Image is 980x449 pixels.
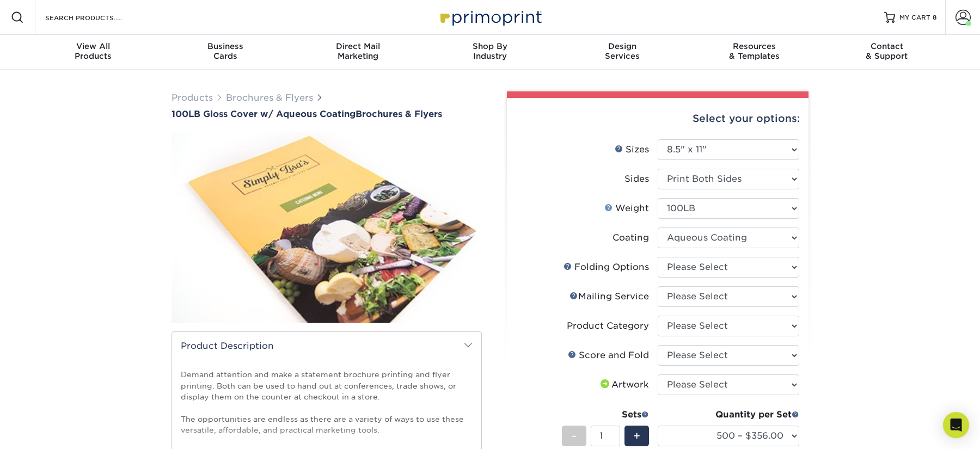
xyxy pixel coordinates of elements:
a: View AllProducts [27,35,160,70]
div: Marketing [292,41,424,61]
div: & Support [820,41,953,61]
a: Direct MailMarketing [292,35,424,70]
span: Resources [688,41,820,51]
span: Business [160,41,292,51]
span: - [572,428,577,444]
div: Artwork [598,378,649,391]
img: 100LB Gloss Cover<br/>w/ Aqueous Coating 01 [171,120,482,335]
div: Folding Options [563,261,649,274]
a: Products [171,93,213,103]
div: Mailing Service [569,290,649,303]
div: Sets [562,408,649,421]
h1: Brochures & Flyers [171,109,482,119]
a: BusinessCards [160,35,292,70]
h2: Product Description [172,332,481,360]
span: Design [556,41,688,51]
div: Services [556,41,688,61]
div: Quantity per Set [658,408,799,421]
span: 8 [933,14,936,21]
div: & Templates [688,41,820,61]
a: Shop ByIndustry [424,35,556,70]
a: Brochures & Flyers [226,93,313,103]
div: Sizes [615,143,649,156]
span: Shop By [424,41,556,51]
span: + [633,428,640,444]
div: Open Intercom Messenger [943,412,969,438]
div: Industry [424,41,556,61]
div: Products [27,41,160,61]
div: Product Category [567,319,649,333]
a: Resources& Templates [688,35,820,70]
a: Contact& Support [820,35,953,70]
span: View All [27,41,160,51]
span: MY CART [899,13,930,22]
span: 100LB Gloss Cover w/ Aqueous Coating [171,109,356,119]
div: Coating [612,231,649,244]
img: Primoprint [436,5,544,29]
div: Cards [160,41,292,61]
div: Score and Fold [568,349,649,362]
span: Contact [820,41,953,51]
div: Weight [604,202,649,215]
div: Select your options: [516,98,800,139]
a: 100LB Gloss Cover w/ Aqueous CoatingBrochures & Flyers [171,109,482,119]
span: Direct Mail [292,41,424,51]
a: DesignServices [556,35,688,70]
input: SEARCH PRODUCTS..... [44,11,150,24]
div: Sides [624,173,649,186]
